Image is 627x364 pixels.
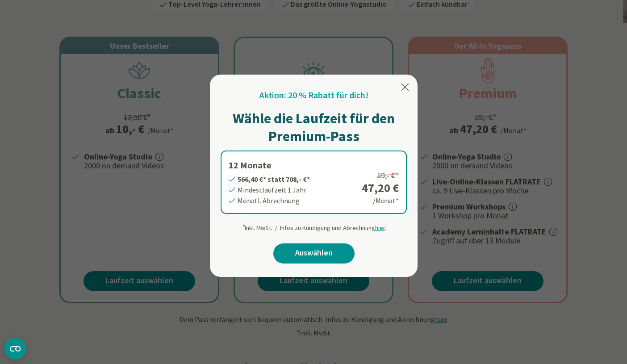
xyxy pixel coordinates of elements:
[259,89,368,102] h2: Aktion: 20 % Rabatt für dich!
[273,243,355,264] a: Auswählen
[375,224,385,232] span: hier
[221,109,407,145] h1: Wähle die Laufzeit für den Premium-Pass
[242,219,386,233] div: Inkl. MwSt. / Infos zu Kündigung und Abrechnung .
[4,338,26,360] button: CMP-Widget öffnen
